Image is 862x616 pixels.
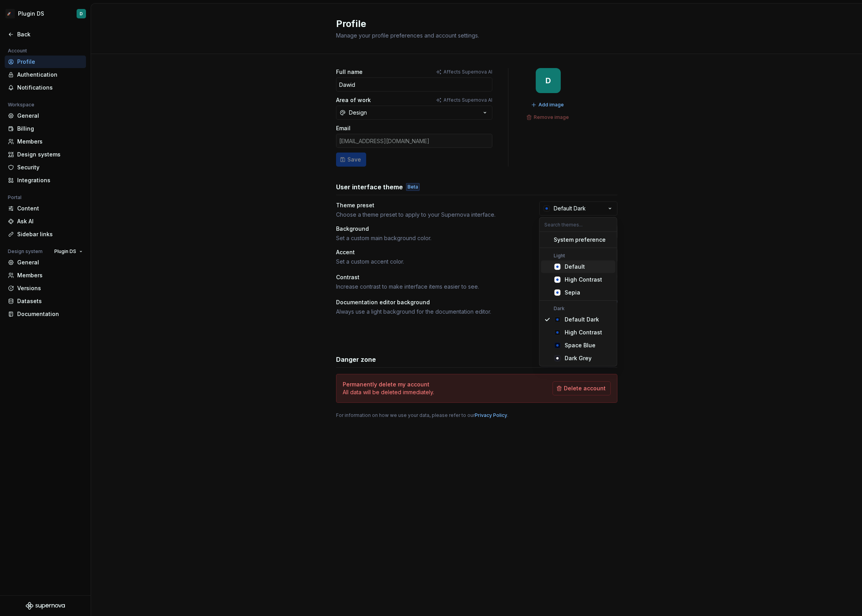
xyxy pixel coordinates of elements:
div: Set a custom accent color. [336,258,525,266]
div: Portal [5,193,25,202]
div: Design [349,109,367,117]
div: Theme preset [336,201,525,209]
div: D [80,11,83,17]
div: Always use a light background for the documentation editor. [336,308,583,316]
a: General [5,110,86,122]
div: Design system [5,247,46,256]
div: Versions [17,284,83,292]
a: Content [5,202,86,215]
div: D [545,77,551,84]
div: Dark [541,305,615,312]
button: Default Dark [539,201,617,216]
div: Space Blue [565,341,596,349]
a: Documentation [5,308,86,320]
div: Content [17,205,83,212]
div: Accent [336,248,525,256]
a: Back [5,28,86,41]
a: Authentication [5,68,86,81]
div: Plugin DS [18,10,44,18]
p: All data will be deleted immediately. [343,388,434,396]
label: Email [336,124,351,132]
div: Sidebar links [17,230,83,238]
div: Members [17,271,83,279]
div: Datasets [17,297,83,305]
div: Account [5,46,30,56]
a: Sidebar links [5,228,86,241]
div: Beta [406,183,420,191]
span: Delete account [564,384,606,392]
div: System preference [554,236,606,244]
div: Documentation [17,310,83,318]
div: Ask AI [17,217,83,225]
div: Light [541,253,615,259]
div: 🚀S [5,9,15,18]
button: 🚀SPlugin DSD [2,5,89,22]
div: For information on how we use your data, please refer to our . [336,412,617,418]
div: Authentication [17,71,83,79]
div: Back [17,31,83,38]
a: Datasets [5,295,86,307]
div: Dark Grey [565,354,592,362]
div: Search themes... [540,232,617,366]
span: Add image [538,102,564,108]
div: Set a custom main background color. [336,234,525,242]
a: General [5,256,86,269]
a: Integrations [5,174,86,187]
span: Manage your profile preferences and account settings. [336,32,479,39]
label: Full name [336,68,363,76]
a: Notifications [5,81,86,94]
a: Members [5,135,86,148]
div: Contrast [336,273,525,281]
div: Billing [17,125,83,133]
div: General [17,112,83,120]
span: Plugin DS [54,248,76,255]
div: Profile [17,58,83,66]
div: Documentation editor background [336,298,583,306]
div: Background [336,225,525,233]
h3: User interface theme [336,182,403,192]
div: Choose a theme preset to apply to your Supernova interface. [336,211,525,219]
a: Security [5,161,86,174]
div: Notifications [17,84,83,92]
div: Default Dark [565,316,599,323]
a: Profile [5,56,86,68]
div: Default [565,263,585,271]
button: Add image [529,99,567,110]
a: Members [5,269,86,282]
div: Default Dark [554,205,586,212]
a: Billing [5,122,86,135]
svg: Supernova Logo [26,602,65,610]
div: Sepia [565,289,580,296]
a: Privacy Policy [475,412,507,418]
a: Ask AI [5,215,86,228]
div: Workspace [5,100,38,110]
div: Increase contrast to make interface items easier to see. [336,283,525,291]
input: Search themes... [540,217,617,232]
div: Integrations [17,176,83,184]
h2: Profile [336,18,608,30]
div: High Contrast [565,276,602,284]
h3: Danger zone [336,355,376,364]
div: Members [17,138,83,145]
a: Design systems [5,148,86,161]
div: High Contrast [565,329,602,336]
div: General [17,259,83,266]
div: Design systems [17,151,83,158]
h4: Permanently delete my account [343,381,429,388]
div: Security [17,163,83,171]
a: Versions [5,282,86,295]
p: Affects Supernova AI [444,69,492,75]
p: Affects Supernova AI [444,97,492,103]
label: Area of work [336,96,371,104]
button: Delete account [553,381,611,395]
